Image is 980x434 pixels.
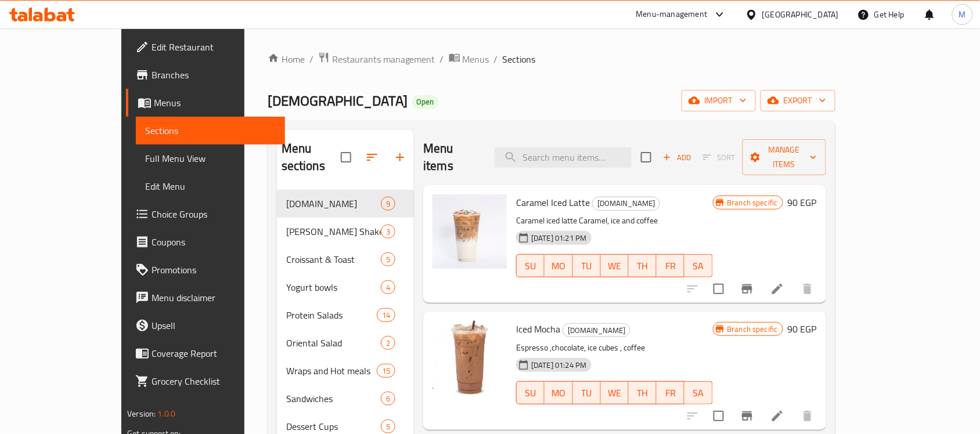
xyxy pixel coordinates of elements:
span: Branch specific [723,324,783,335]
span: 3 [381,226,395,237]
a: Promotions [126,256,285,284]
span: Yogurt bowls [286,280,381,294]
span: Restaurants management [332,52,435,66]
span: 5 [381,254,395,265]
span: Select section first [696,149,743,167]
a: Edit menu item [770,409,784,423]
div: Wraps and Hot meals15 [277,357,414,385]
div: Yogurt bowls4 [277,273,414,301]
div: Salata Shakes [286,225,381,238]
span: [DEMOGRAPHIC_DATA] [268,88,408,114]
span: SU [521,258,540,274]
span: Version: [127,406,156,421]
button: Add [658,149,696,167]
div: S.Coffee [563,323,630,337]
span: FR [661,258,680,274]
div: S.Coffee [592,197,660,211]
span: 15 [377,366,395,377]
a: Edit Menu [136,172,285,200]
button: Manage items [743,139,826,175]
input: search [495,147,632,168]
span: 6 [381,393,395,404]
a: Home [268,52,305,66]
span: 4 [381,282,395,293]
div: S.Coffee [286,197,381,211]
a: Coverage Report [126,339,285,367]
span: MO [549,258,568,274]
span: [DOMAIN_NAME] [286,197,381,211]
span: Choice Groups [152,207,276,221]
a: Edit menu item [770,282,784,296]
div: items [377,364,395,378]
span: [DATE] 01:21 PM [527,233,591,244]
span: Menus [463,52,489,66]
div: Protein Salads14 [277,301,414,329]
button: TU [573,254,601,277]
span: Iced Mocha [516,320,560,338]
button: FR [657,381,684,404]
div: items [377,308,395,322]
span: [DOMAIN_NAME] [563,324,630,337]
span: Select to update [707,404,731,428]
img: Iced Mocha [433,321,507,395]
a: Branches [126,61,285,89]
span: SA [689,258,708,274]
a: Sections [136,117,285,144]
a: Grocery Checklist [126,367,285,395]
h6: 90 EGP [788,321,817,337]
span: 14 [377,310,395,321]
span: Menus [154,96,276,110]
span: [PERSON_NAME] Shakes [286,225,381,238]
span: Edit Restaurant [152,40,276,54]
button: TU [573,381,601,404]
span: SA [689,385,708,402]
div: Croissant & Toast5 [277,245,414,273]
span: Oriental Salad [286,336,381,350]
span: WE [606,258,624,274]
span: Coupons [152,235,276,249]
button: WE [601,381,629,404]
a: Choice Groups [126,200,285,228]
button: MO [545,254,572,277]
button: SU [516,381,545,404]
span: 1.0.0 [158,406,176,421]
span: Sandwiches [286,392,381,406]
span: Edit Menu [145,179,276,193]
span: Add [661,151,693,164]
span: Croissant & Toast [286,252,381,266]
div: [DOMAIN_NAME]9 [277,190,414,218]
span: Manage items [752,143,817,172]
button: Add section [386,143,414,171]
button: FR [657,254,684,277]
a: Upsell [126,312,285,339]
p: Caramel iced latte Caramel, ice and coffee [516,214,712,228]
div: Sandwiches6 [277,385,414,413]
span: export [770,93,826,108]
span: WE [606,385,624,402]
a: Menu disclaimer [126,284,285,312]
span: Dessert Cups [286,419,381,433]
span: Protein Salads [286,308,377,322]
span: M [959,8,966,21]
span: Menu disclaimer [152,291,276,305]
a: Edit Restaurant [126,33,285,61]
span: import [691,93,747,108]
button: export [761,90,835,111]
button: TH [629,254,657,277]
span: 2 [381,338,395,349]
span: Open [412,97,439,107]
span: Select all sections [334,145,358,169]
button: Branch-specific-item [733,275,761,303]
span: TH [633,258,652,274]
h2: Menu sections [282,140,341,175]
li: / [494,52,498,66]
h2: Menu items [423,140,481,175]
span: Wraps and Hot meals [286,364,377,378]
li: / [440,52,444,66]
